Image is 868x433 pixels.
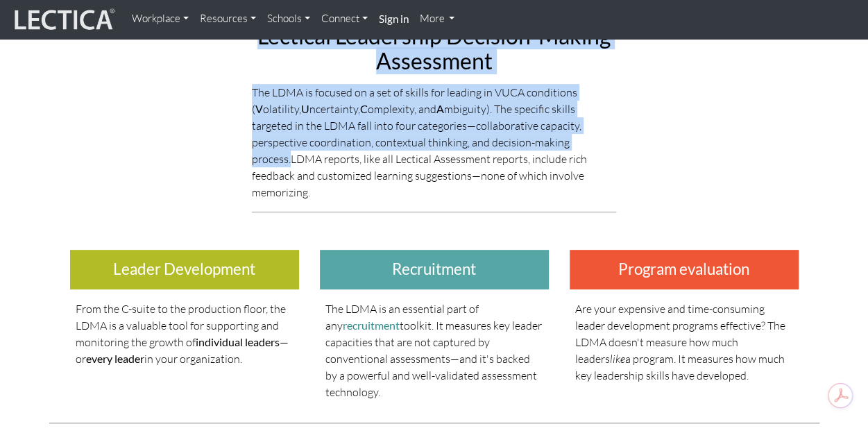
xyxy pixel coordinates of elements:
a: Schools [262,6,316,33]
h3: Leader Development [70,250,299,289]
a: Connect [316,6,373,33]
a: recruitment [343,319,400,332]
img: lecticalive [11,6,115,33]
a: Sign in [373,6,414,33]
strong: individual leaders [196,335,280,348]
strong: Sign in [379,12,409,25]
h2: Lectical Leadership Decision-Making Assessment [252,24,616,72]
a: More [414,6,461,33]
h3: Recruitment [320,250,549,289]
a: Resources [194,6,262,33]
em: like [610,352,625,366]
p: From the C-suite to the production floor, the LDMA is a valuable tool for supporting and monitori... [76,300,293,367]
strong: V [255,102,263,115]
strong: U [301,102,309,115]
p: The LDMA is focused on a set of skills for leading in VUCA conditions ( olatility, ncertainty, om... [252,84,616,201]
h3: Program evaluation [570,250,799,289]
p: The LDMA is an essential part of any toolkit. It measures key leader capacities that are not capt... [325,300,543,400]
strong: C [360,102,368,115]
p: Are your expensive and time-consuming leader development programs effective? The LDMA doesn't mea... [575,300,793,384]
strong: every leader [86,352,144,365]
a: Workplace [126,6,194,33]
strong: A [436,102,444,115]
